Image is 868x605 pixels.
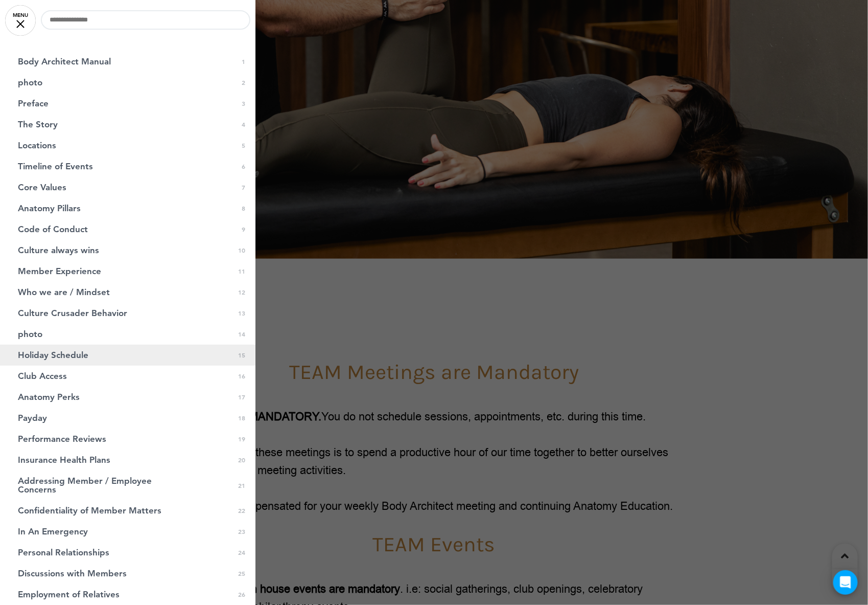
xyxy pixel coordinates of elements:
[18,183,66,192] span: Core Values
[242,57,245,66] span: 1
[18,78,42,87] span: photo
[238,569,245,578] span: 25
[18,414,47,422] span: Payday
[242,120,245,129] span: 4
[18,246,99,255] span: Culture always wins
[238,288,245,297] span: 12
[18,590,120,599] span: Employment of Relatives
[18,330,42,339] span: photo
[18,393,80,401] span: Anatomy Perks
[238,267,245,276] span: 11
[242,225,245,234] span: 9
[18,225,88,234] span: Code of Conduct
[18,456,110,464] span: Insurance Health Plans
[18,506,161,515] span: Confidentiality of Member Matters
[18,548,109,557] span: Personal Relationships
[18,569,127,578] span: Discussions with Members
[242,78,245,87] span: 2
[238,372,245,380] span: 16
[238,481,245,490] span: 21
[238,351,245,360] span: 15
[18,372,67,380] span: Club Access
[18,477,186,494] span: Addressing Member / Employee Concerns
[238,527,245,536] span: 23
[242,204,245,213] span: 8
[242,99,245,108] span: 3
[18,120,58,129] span: The Story
[238,456,245,464] span: 20
[238,414,245,422] span: 18
[238,309,245,318] span: 13
[18,57,111,66] span: Body Architect Manual
[833,570,858,595] div: Open Intercom Messenger
[242,141,245,150] span: 5
[242,183,245,192] span: 7
[18,99,49,108] span: Preface
[18,162,93,171] span: Timeline of Events
[18,267,101,276] span: Member Experience
[18,204,81,213] span: Anatomy Pillars
[238,548,245,557] span: 24
[18,309,127,318] span: Culture Crusader Behavior
[18,141,56,150] span: Locations
[18,435,106,443] span: Performance Reviews
[18,288,110,297] span: Who we are / Mindset
[238,246,245,255] span: 10
[5,5,36,36] a: MENU
[18,527,88,536] span: In An Emergency
[242,162,245,171] span: 6
[18,351,88,360] span: Holiday Schedule
[238,393,245,401] span: 17
[238,590,245,599] span: 26
[238,506,245,515] span: 22
[238,435,245,443] span: 19
[238,330,245,339] span: 14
